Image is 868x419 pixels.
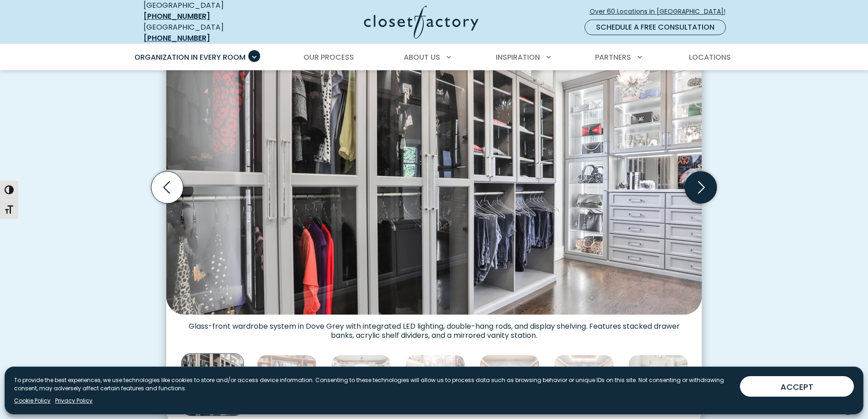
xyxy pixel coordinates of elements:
img: Glass-front wardrobe system in Dove Grey with integrated LED lighting, double-hang rods, and disp... [181,353,244,416]
span: Over 60 Locations in [GEOGRAPHIC_DATA]! [590,7,733,16]
img: Glass-top island, velvet-lined jewelry drawers, and LED wardrobe lighting. Custom cabinetry in Rh... [331,355,391,414]
a: Privacy Policy [55,397,92,405]
div: [GEOGRAPHIC_DATA] [144,22,276,44]
span: Locations [689,52,731,62]
figcaption: Glass-front wardrobe system in Dove Grey with integrated LED lighting, double-hang rods, and disp... [166,315,702,340]
a: Cookie Policy [14,397,51,405]
a: [PHONE_NUMBER] [144,11,210,21]
nav: Primary Menu [128,45,740,70]
img: Elegant luxury closet with floor-to-ceiling storage, LED underlighting, valet rods, glass shelvin... [554,355,614,414]
img: Walk-in closet with Slab drawer fronts, LED-lit upper cubbies, double-hang rods, divided shelving... [480,355,539,414]
a: Over 60 Locations in [GEOGRAPHIC_DATA]! [589,4,733,20]
p: To provide the best experiences, we use technologies like cookies to store and/or access device i... [14,376,733,393]
span: Organization in Every Room [134,52,246,62]
button: ACCEPT [740,376,854,397]
button: Next slide [681,168,720,207]
img: White custom closet shelving, open shelving for shoes, and dual hanging sections for a curated wa... [628,355,688,414]
a: Schedule a Free Consultation [585,20,726,35]
span: Partners [595,52,631,62]
button: Previous slide [148,168,187,207]
img: Closet Factory Logo [364,5,478,39]
span: About Us [404,52,440,62]
img: Glass-front wardrobe system in Dove Grey with integrated LED lighting, double-hang rods, and disp... [166,35,702,314]
span: Our Process [303,52,354,62]
a: [PHONE_NUMBER] [144,33,210,43]
img: Custom white melamine system with triple-hang wardrobe rods, gold-tone hanging hardware, and inte... [406,355,465,414]
span: Inspiration [496,52,540,62]
img: Reach-in closet with Two-tone system with Rustic Cherry structure and White Shaker drawer fronts.... [257,355,317,414]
